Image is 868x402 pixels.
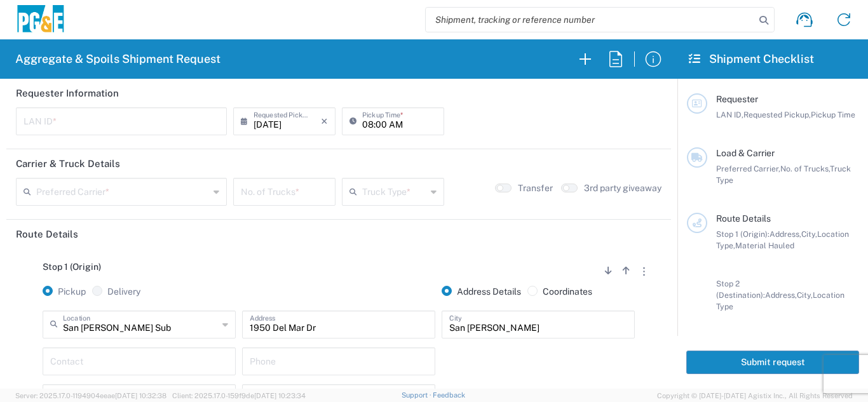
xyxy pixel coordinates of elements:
[172,392,306,399] span: Client: 2025.17.0-159f9de
[15,51,220,67] h2: Aggregate & Spoils Shipment Request
[43,262,101,272] span: Stop 1 (Origin)
[442,286,521,297] label: Address Details
[518,182,553,194] label: Transfer
[716,213,771,224] span: Route Details
[689,51,814,67] h2: Shipment Checklist
[115,392,166,399] span: [DATE] 10:32:38
[716,164,780,173] span: Preferred Carrier,
[16,87,119,100] h2: Requester Information
[811,110,855,119] span: Pickup Time
[402,391,433,399] a: Support
[716,279,765,300] span: Stop 2 (Destination):
[254,392,306,399] span: [DATE] 10:23:34
[770,229,801,239] span: Address,
[743,110,811,119] span: Requested Pickup,
[16,157,120,170] h2: Carrier & Truck Details
[801,229,817,239] span: City,
[584,182,661,194] label: 3rd party giveaway
[780,164,830,173] span: No. of Trucks,
[433,391,465,399] a: Feedback
[15,5,66,35] img: pge
[716,94,758,104] span: Requester
[716,110,743,119] span: LAN ID,
[527,286,592,297] label: Coordinates
[716,229,770,239] span: Stop 1 (Origin):
[765,290,797,300] span: Address,
[735,241,794,250] span: Material Hauled
[797,290,813,300] span: City,
[716,148,775,158] span: Load & Carrier
[686,351,859,374] button: Submit request
[15,392,166,399] span: Server: 2025.17.0-1194904eeae
[16,228,78,241] h2: Route Details
[426,8,755,32] input: Shipment, tracking or reference number
[657,390,853,401] span: Copyright © [DATE]-[DATE] Agistix Inc., All Rights Reserved
[321,111,328,131] i: ×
